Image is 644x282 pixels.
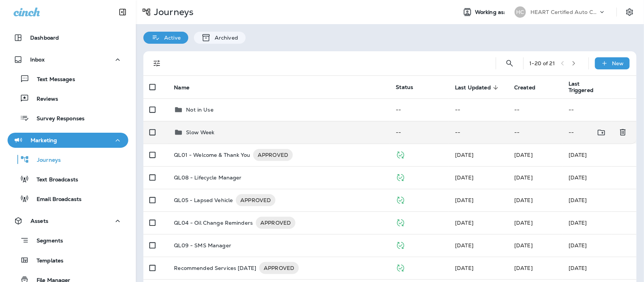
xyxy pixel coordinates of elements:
[514,174,533,181] span: Frank Carreno
[514,265,533,271] span: J-P Scoville
[8,152,128,167] button: Journeys
[112,5,133,20] button: Collapse Sidebar
[396,173,405,180] span: Published
[30,57,45,63] p: Inbox
[514,84,545,91] span: Created
[256,219,295,227] span: APPROVED
[455,84,501,91] span: Last Updated
[455,242,473,249] span: Frank Carreno
[455,152,473,158] span: Developer Integrations
[211,35,238,41] p: Archived
[29,257,63,265] p: Templates
[253,151,293,159] span: APPROVED
[186,107,213,113] p: Not in Use
[530,60,555,66] div: 1 - 20 of 21
[174,242,231,248] p: QL09 - SMS Manager
[31,137,57,143] p: Marketing
[174,84,199,91] span: Name
[514,242,533,249] span: Frank Carreno
[563,121,612,144] td: --
[29,176,78,184] p: Text Broadcasts
[174,217,253,229] p: QL04 - Oil Change Reminders
[455,219,473,226] span: J-P Scoville
[174,84,189,91] span: Name
[396,241,405,248] span: Published
[563,98,636,121] td: --
[508,121,563,144] td: --
[8,171,128,187] button: Text Broadcasts
[515,6,526,18] div: HC
[186,129,214,135] p: Slow Week
[160,35,181,41] p: Active
[514,152,533,158] span: J-P Scoville
[449,121,508,144] td: --
[569,81,599,93] span: Last Triggered
[396,219,405,225] span: Published
[615,125,630,140] button: Delete
[8,232,128,248] button: Segments
[149,56,164,71] button: Filters
[390,121,449,144] td: --
[253,149,293,161] div: APPROVED
[502,56,517,71] button: Search Journeys
[31,218,48,224] p: Assets
[29,196,81,203] p: Email Broadcasts
[29,76,75,83] p: Text Messages
[174,149,250,161] p: QL01 - Welcome & Thank You
[8,90,128,106] button: Reviews
[563,211,636,234] td: [DATE]
[174,175,241,181] p: QL08 - Lifecycle Manager
[612,60,624,66] p: New
[8,110,128,126] button: Survey Responses
[475,9,507,15] span: Working as:
[623,5,636,19] button: Settings
[29,115,85,123] p: Survey Responses
[8,252,128,268] button: Templates
[236,196,275,204] span: APPROVED
[455,84,491,91] span: Last Updated
[455,174,473,181] span: Developer Integrations
[151,6,194,18] p: Journeys
[396,264,405,271] span: Published
[174,194,233,206] p: QL05 - Lapsed Vehicle
[8,133,128,148] button: Marketing
[259,264,299,272] span: APPROVED
[569,81,609,93] span: Last Triggered
[530,9,598,15] p: HEART Certified Auto Care
[29,96,58,103] p: Reviews
[449,98,508,121] td: --
[514,219,533,226] span: J-P Scoville
[174,262,256,274] p: Recommended Services [DATE]
[563,234,636,257] td: [DATE]
[259,262,299,274] div: APPROVED
[8,213,128,228] button: Assets
[396,84,413,90] span: Status
[8,30,128,45] button: Dashboard
[256,217,295,229] div: APPROVED
[563,257,636,279] td: [DATE]
[8,191,128,207] button: Email Broadcasts
[508,98,563,121] td: --
[563,189,636,211] td: [DATE]
[563,144,636,166] td: [DATE]
[8,71,128,87] button: Text Messages
[514,84,535,91] span: Created
[396,196,405,203] span: Published
[396,151,405,158] span: Published
[29,157,61,164] p: Journeys
[30,35,59,41] p: Dashboard
[236,194,275,206] div: APPROVED
[563,166,636,189] td: [DATE]
[455,265,473,271] span: J-P Scoville
[8,52,128,67] button: Inbox
[29,238,63,245] p: Segments
[514,197,533,204] span: J-P Scoville
[390,98,449,121] td: --
[455,197,473,204] span: J-P Scoville
[594,125,609,140] button: Move to folder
